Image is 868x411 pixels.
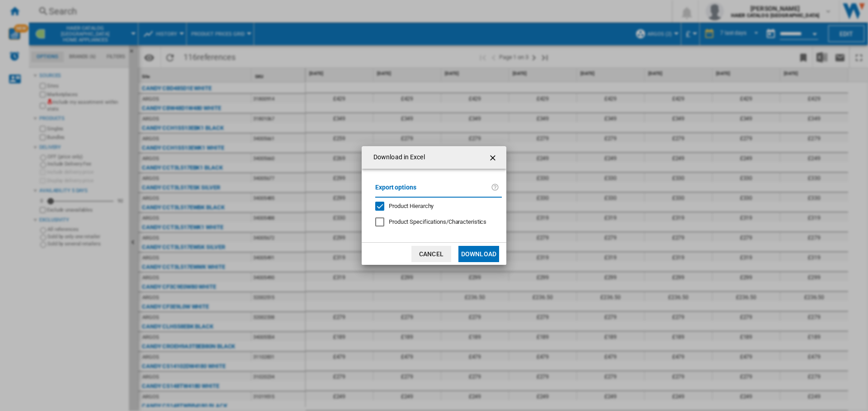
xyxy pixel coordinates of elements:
ng-md-icon: getI18NText('BUTTONS.CLOSE_DIALOG') [488,152,499,163]
label: Export options [375,182,491,199]
h4: Download in Excel [369,153,425,162]
button: getI18NText('BUTTONS.CLOSE_DIALOG') [485,148,503,166]
span: Product Specifications/Characteristics [389,218,486,225]
span: Product Hierarchy [389,203,434,209]
div: Only applies to Category View [389,218,486,226]
md-checkbox: Product Hierarchy [375,202,495,211]
button: Cancel [411,246,451,262]
button: Download [458,246,499,262]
